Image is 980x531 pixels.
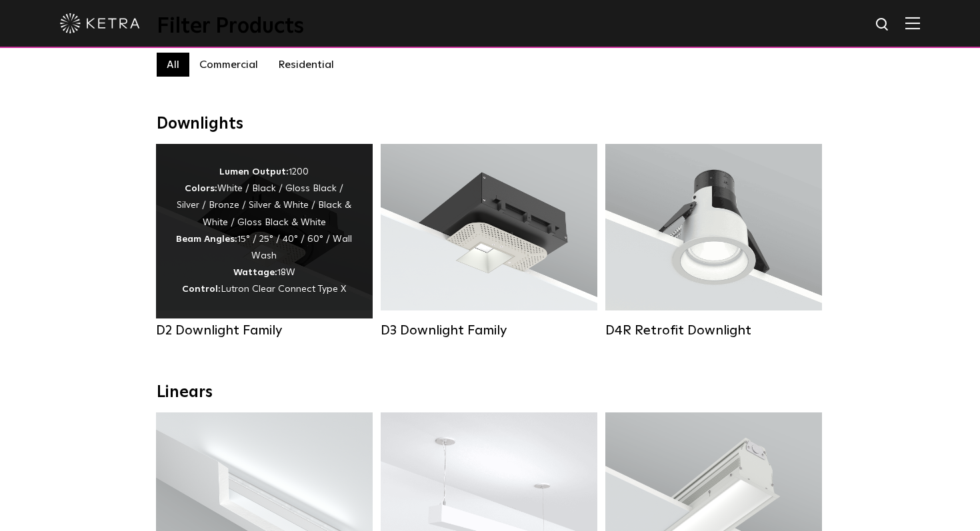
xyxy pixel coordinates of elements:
[875,17,891,33] img: search icon
[381,144,597,338] a: D3 Downlight Family Lumen Output:700 / 900 / 1100Colors:White / Black / Silver / Bronze / Paintab...
[157,383,823,402] div: Linears
[156,144,373,338] a: D2 Downlight Family Lumen Output:1200Colors:White / Black / Gloss Black / Silver / Bronze / Silve...
[60,13,140,33] img: ketra-logo-2019-white
[605,322,822,338] div: D4R Retrofit Downlight
[185,184,217,193] strong: Colors:
[176,235,237,244] strong: Beam Angles:
[157,53,189,77] label: All
[156,322,373,338] div: D2 Downlight Family
[268,53,344,77] label: Residential
[605,144,822,338] a: D4R Retrofit Downlight Lumen Output:800Colors:White / BlackBeam Angles:15° / 25° / 40° / 60°Watta...
[219,167,289,177] strong: Lumen Output:
[182,284,221,294] strong: Control:
[157,115,823,134] div: Downlights
[221,284,346,294] span: Lutron Clear Connect Type X
[233,268,277,277] strong: Wattage:
[176,164,353,298] div: 1200 White / Black / Gloss Black / Silver / Bronze / Silver & White / Black & White / Gloss Black...
[189,53,268,77] label: Commercial
[905,17,920,29] img: Hamburger%20Nav.svg
[381,322,597,338] div: D3 Downlight Family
